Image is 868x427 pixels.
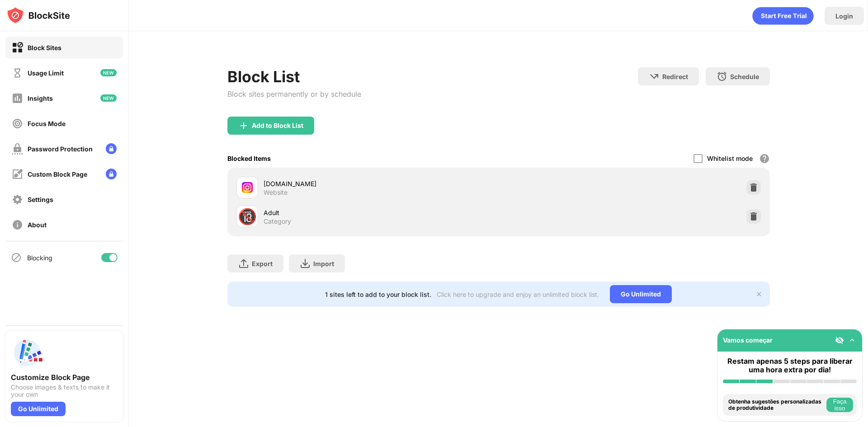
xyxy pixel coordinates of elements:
div: Restam apenas 5 steps para liberar uma hora extra por dia! [723,357,857,374]
img: block-on.svg [12,42,23,53]
div: Go Unlimited [11,402,66,416]
button: Faça isso [826,398,853,412]
div: Login [835,12,853,20]
img: password-protection-off.svg [12,143,23,155]
div: 🔞 [238,207,257,226]
div: Category [264,217,291,225]
img: customize-block-page-off.svg [12,169,23,180]
div: Export [252,260,273,267]
div: Focus Mode [28,120,66,127]
div: Obtenha sugestões personalizadas de produtividade [728,399,824,412]
div: Go Unlimited [610,285,672,303]
img: about-off.svg [12,219,23,230]
div: Customize Block Page [11,373,118,382]
div: Custom Block Page [28,170,87,178]
div: Settings [28,196,53,203]
div: Website [264,188,288,197]
img: push-custom-page.svg [11,337,43,369]
div: Block List [227,67,361,86]
div: About [28,221,47,229]
div: Block Sites [28,44,61,52]
div: Block sites permanently or by schedule [227,89,361,99]
img: logo-blocksite.svg [6,6,70,24]
div: Password Protection [28,145,93,153]
div: Blocking [27,254,52,262]
div: animation [752,7,814,25]
div: Usage Limit [28,69,64,77]
div: Adult [264,208,499,217]
div: [DOMAIN_NAME] [264,179,499,188]
div: Add to Block List [252,122,303,129]
img: settings-off.svg [12,194,23,205]
div: Schedule [730,73,759,80]
div: Click here to upgrade and enjoy an unlimited block list. [437,291,599,298]
div: Blocked Items [227,155,271,162]
img: new-icon.svg [100,69,117,76]
div: Import [313,260,334,267]
img: lock-menu.svg [106,169,117,179]
div: Vamos começar [723,336,773,344]
div: Whitelist mode [707,155,753,162]
img: focus-off.svg [12,118,23,129]
div: 1 sites left to add to your block list. [325,291,431,298]
div: Insights [28,94,53,102]
div: Choose images & texts to make it your own [11,384,118,398]
img: eye-not-visible.svg [835,336,844,345]
img: insights-off.svg [12,93,23,104]
img: time-usage-off.svg [12,67,23,79]
img: x-button.svg [755,291,763,298]
img: new-icon.svg [100,94,117,102]
img: omni-setup-toggle.svg [848,336,857,345]
img: lock-menu.svg [106,143,117,154]
div: Redirect [662,73,688,80]
img: blocking-icon.svg [11,252,22,263]
img: favicons [242,182,253,193]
